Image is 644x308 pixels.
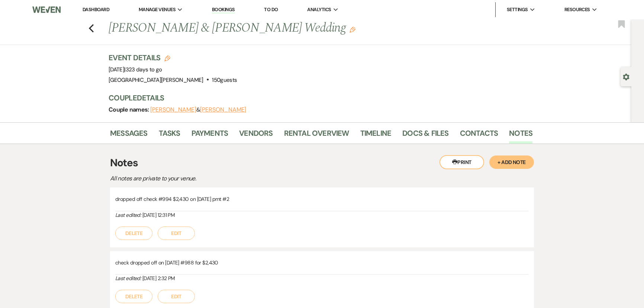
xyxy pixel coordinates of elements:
button: Edit [158,290,195,303]
button: Delete [115,290,152,303]
button: Print [439,155,484,169]
button: [PERSON_NAME] [150,107,196,113]
h1: [PERSON_NAME] & [PERSON_NAME] Wedding [109,19,442,37]
button: [PERSON_NAME] [200,107,246,113]
span: Couple names: [109,106,150,113]
a: Docs & Files [402,127,448,144]
a: Rental Overview [284,127,349,144]
p: check dropped off on [DATE] #988 for $2,430 [115,259,529,267]
img: Weven Logo [32,2,61,17]
span: [DATE] [109,66,162,73]
a: Payments [191,127,228,144]
a: Notes [509,127,532,144]
button: Edit [158,227,195,240]
a: Messages [110,127,148,144]
h3: Couple Details [109,93,525,103]
span: Settings [507,6,528,13]
span: 323 days to go [126,66,162,73]
a: Dashboard [83,6,109,13]
span: Manage Venues [139,6,176,13]
h3: Event Details [109,52,237,63]
a: To Do [264,6,278,13]
button: Edit [350,26,355,33]
button: Open lead details [623,73,629,80]
span: 150 guests [212,76,237,84]
p: All notes are private to your venue. [110,174,370,183]
i: Last edited: [115,212,141,218]
i: Last edited: [115,275,141,282]
a: Tasks [159,127,180,144]
a: Contacts [460,127,498,144]
div: [DATE] 2:32 PM [115,275,529,282]
span: | [124,66,162,73]
span: Resources [564,6,590,13]
p: dropped off check #994 $2,430 on [DATE] pmt #2 [115,195,529,203]
div: [DATE] 12:31 PM [115,211,529,219]
a: Timeline [360,127,392,144]
button: Delete [115,227,152,240]
span: & [150,106,246,113]
button: + Add Note [489,155,534,169]
h3: Notes [110,155,534,171]
a: Bookings [212,6,235,13]
span: Analytics [307,6,331,13]
span: [GEOGRAPHIC_DATA][PERSON_NAME] [109,76,203,84]
a: Vendors [239,127,273,144]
